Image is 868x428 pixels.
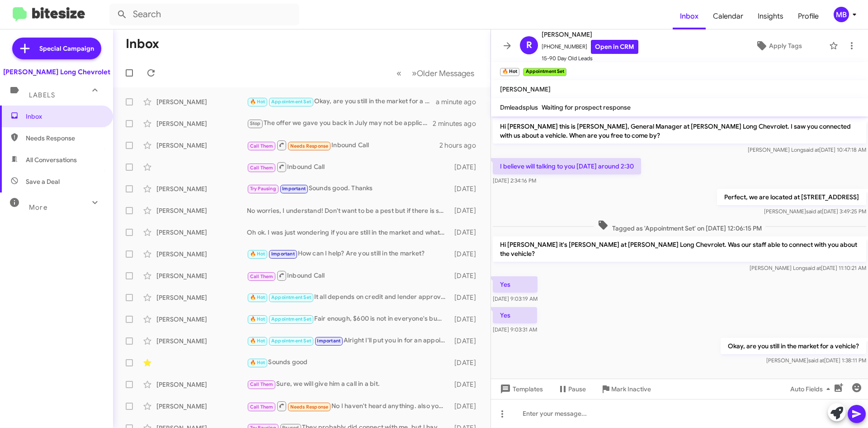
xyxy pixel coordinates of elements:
[250,120,261,126] span: Stop
[748,146,866,153] span: [PERSON_NAME] Long [DATE] 10:47:18 AM
[247,270,450,281] div: Inbound Call
[247,292,450,303] div: It all depends on credit and lender approval. The more the better, but there's not a set minimum.
[156,337,247,346] div: [PERSON_NAME]
[593,381,658,397] button: Mark Inactive
[250,165,274,171] span: Call Them
[493,236,866,262] p: Hi [PERSON_NAME] it's [PERSON_NAME] at [PERSON_NAME] Long Chevrolet. Was our staff able to connec...
[247,379,450,390] div: Sure, we will give him a call in a bit.
[500,103,538,111] span: Dmleadsplus
[3,67,110,77] div: [PERSON_NAME] Long Chevrolet
[436,97,483,106] div: a minute ago
[673,3,706,29] a: Inbox
[250,274,274,279] span: Call Them
[247,139,439,151] div: Inbound Call
[568,381,586,397] span: Pause
[611,381,651,397] span: Mark Inactive
[290,143,329,149] span: Needs Response
[591,40,638,54] a: Open in CRM
[450,358,483,367] div: [DATE]
[500,85,551,93] span: [PERSON_NAME]
[721,338,866,354] p: Okay, are you still in the market for a vehicle?
[493,295,538,302] span: [DATE] 9:03:19 AM
[156,380,247,389] div: [PERSON_NAME]
[450,163,483,172] div: [DATE]
[247,118,433,129] div: The offer we gave you back in July may not be applicable to your vehicle currently as values chan...
[417,68,474,78] span: Older Messages
[156,119,247,128] div: [PERSON_NAME]
[247,314,450,324] div: Fair enough, $600 is not in everyone's budget. If there is anything else we could do let us know.
[450,250,483,259] div: [DATE]
[412,67,417,79] span: »
[493,158,641,174] p: I believe will talking to you [DATE] around 2:30
[250,294,265,300] span: 🔥 Hot
[282,186,306,192] span: Important
[250,381,274,387] span: Call Them
[247,336,450,346] div: Alright I'll put you in for an appointment at 11:30. Our address is [STREET_ADDRESS]
[250,338,265,344] span: 🔥 Hot
[542,103,631,111] span: Waiting for prospect response
[750,3,791,29] a: Insights
[250,251,265,257] span: 🔥 Hot
[156,97,247,106] div: [PERSON_NAME]
[26,177,60,186] span: Save a Deal
[250,360,265,365] span: 🔥 Hot
[156,271,247,280] div: [PERSON_NAME]
[791,3,826,29] a: Profile
[250,99,265,105] span: 🔥 Hot
[594,220,765,233] span: Tagged as 'Appointment Set' on [DATE] 12:06:15 PM
[156,206,247,215] div: [PERSON_NAME]
[126,37,159,51] h1: Inbox
[790,381,834,397] span: Auto Fields
[156,402,247,411] div: [PERSON_NAME]
[247,96,436,107] div: Okay, are you still in the market for a vehicle?
[271,294,311,300] span: Appointment Set
[450,184,483,193] div: [DATE]
[247,183,450,194] div: Sounds good. Thanks
[247,357,450,368] div: Sounds good
[783,381,841,397] button: Auto Fields
[271,99,311,105] span: Appointment Set
[250,316,265,322] span: 🔥 Hot
[450,293,483,302] div: [DATE]
[803,146,819,153] span: said at
[493,276,538,293] p: Yes
[247,161,450,173] div: Inbound Call
[766,357,866,364] span: [PERSON_NAME] [DATE] 1:38:11 PM
[247,206,450,215] div: No worries, I understand! Don't want to be a pest but if there is something I can find for you pl...
[500,68,519,76] small: 🔥 Hot
[406,64,480,82] button: Next
[156,184,247,193] div: [PERSON_NAME]
[493,326,537,333] span: [DATE] 9:03:31 AM
[706,3,750,29] a: Calendar
[109,4,299,25] input: Search
[493,118,866,144] p: Hi [PERSON_NAME] this is [PERSON_NAME], General Manager at [PERSON_NAME] Long Chevrolet. I saw yo...
[523,68,566,76] small: Appointment Set
[834,7,849,22] div: MB
[156,293,247,302] div: [PERSON_NAME]
[806,208,822,215] span: said at
[26,155,77,164] span: All Conversations
[805,264,821,271] span: said at
[750,264,866,271] span: [PERSON_NAME] Long [DATE] 11:10:21 AM
[450,228,483,237] div: [DATE]
[12,38,101,59] a: Special Campaign
[450,337,483,346] div: [DATE]
[526,38,532,53] span: R
[433,119,483,128] div: 2 minutes ago
[493,177,536,184] span: [DATE] 2:34:16 PM
[317,338,340,344] span: Important
[396,67,401,79] span: «
[271,338,311,344] span: Appointment Set
[290,404,329,410] span: Needs Response
[391,64,407,82] button: Previous
[250,143,274,149] span: Call Them
[808,357,824,364] span: said at
[450,315,483,324] div: [DATE]
[439,141,483,150] div: 2 hours ago
[156,141,247,150] div: [PERSON_NAME]
[491,381,550,397] button: Templates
